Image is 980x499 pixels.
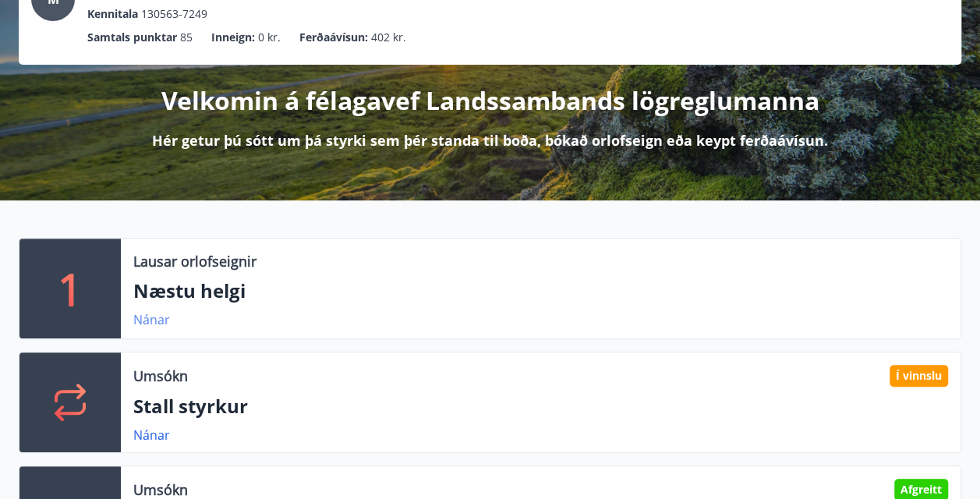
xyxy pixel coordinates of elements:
p: Velkomin á félagavef Landssambands lögreglumanna [161,83,819,118]
p: Ferðaávísun : [299,29,368,46]
p: Hér getur þú sótt um þá styrki sem þér standa til boða, bókað orlofseign eða keypt ferðaávísun. [152,130,828,150]
span: 130563-7249 [141,5,207,23]
div: Í vinnslu [890,365,948,387]
p: Inneign : [211,29,255,46]
a: Nánar [133,311,170,328]
p: Stall styrkur [133,393,948,419]
p: Umsókn [133,366,188,386]
p: Kennitala [87,5,138,23]
a: Nánar [133,426,170,444]
p: Lausar orlofseignir [133,251,256,271]
span: 85 [180,29,193,46]
span: 0 kr. [258,29,281,46]
p: 1 [58,259,83,318]
p: Samtals punktar [87,29,177,46]
p: Næstu helgi [133,278,948,304]
span: 402 kr. [371,29,406,46]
